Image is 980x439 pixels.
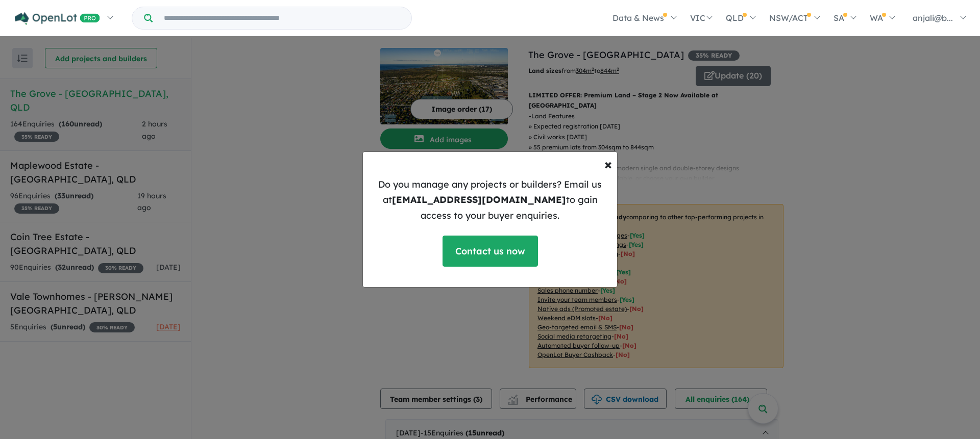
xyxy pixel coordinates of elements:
b: [EMAIL_ADDRESS][DOMAIN_NAME] [392,194,566,205]
p: Do you manage any projects or builders? Email us at to gain access to your buyer enquiries. [371,177,609,224]
img: Openlot PRO Logo White [15,12,100,25]
input: Try estate name, suburb, builder or developer [155,7,409,29]
a: Contact us now [443,236,538,267]
span: × [604,155,612,173]
span: anjali@b... [913,13,953,23]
